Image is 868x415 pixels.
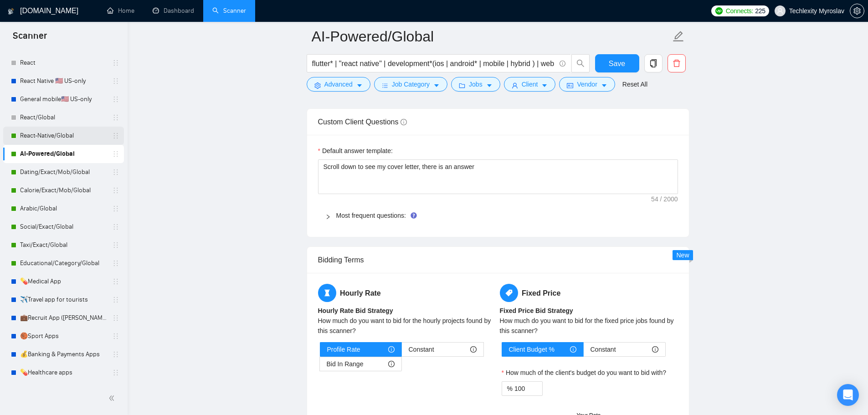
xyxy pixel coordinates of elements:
span: copy [645,59,662,67]
span: Client [522,79,538,89]
span: setting [314,82,321,89]
div: Open Intercom Messenger [837,384,859,406]
input: Search Freelance Jobs... [312,58,555,69]
span: caret-down [356,82,363,89]
button: copy [644,54,663,72]
div: Tooltip anchor [410,211,418,220]
div: Bidding Terms [318,247,678,273]
span: double-left [108,394,118,403]
span: idcard [567,82,573,89]
span: New [676,251,689,259]
span: info-circle [401,119,407,125]
span: holder [112,278,119,285]
span: bars [382,82,388,89]
button: settingAdvancedcaret-down [307,77,370,92]
span: holder [112,223,119,231]
span: delete [668,59,685,67]
span: Constant [591,343,616,356]
a: React-Native/Global [20,127,107,145]
span: hourglass [318,284,336,302]
label: Default answer template: [318,146,393,156]
div: How much do you want to bid for the fixed price jobs found by this scanner? [500,316,678,336]
span: edit [673,31,684,42]
button: search [571,54,590,72]
span: holder [112,187,119,194]
span: holder [112,296,119,303]
span: user [777,8,783,14]
a: setting [850,7,864,15]
a: 💼Recruit App ([PERSON_NAME]) [20,309,107,327]
span: holder [112,132,119,139]
span: holder [112,314,119,322]
span: caret-down [486,82,493,89]
span: caret-down [433,82,440,89]
a: Dating/Exact/Mob/Global [20,163,107,181]
span: Custom Client Questions [318,118,407,126]
input: How much of the client's budget do you want to bid with? [514,382,542,395]
img: upwork-logo.png [715,7,723,15]
a: 💊Healthcare apps [20,364,107,382]
textarea: Default answer template: [318,159,678,194]
span: info-circle [570,346,576,353]
span: holder [112,59,119,67]
a: searchScanner [212,7,246,15]
span: holder [112,77,119,85]
button: Save [595,54,639,72]
button: barsJob Categorycaret-down [374,77,447,92]
span: Bid In Range [327,357,364,371]
span: holder [112,241,119,249]
span: info-circle [388,346,395,353]
img: logo [8,4,14,19]
a: React Native 🇺🇸 US-only [20,72,107,90]
span: holder [112,114,119,121]
button: setting [850,4,864,18]
a: Taxi/Exact/Global [20,236,107,254]
a: dashboardDashboard [153,7,194,15]
a: React [20,54,107,72]
span: Job Category [392,79,430,89]
span: info-circle [470,346,477,353]
label: How much of the client's budget do you want to bid with? [502,368,667,378]
a: React/Global [20,108,107,127]
a: Arabic/Global [20,200,107,218]
b: Hourly Rate Bid Strategy [318,307,393,314]
span: Scanner [5,29,54,48]
span: holder [112,260,119,267]
span: info-circle [652,346,658,353]
button: userClientcaret-down [504,77,556,92]
span: Constant [409,343,434,356]
a: homeHome [107,7,134,15]
span: holder [112,150,119,158]
span: Jobs [469,79,483,89]
span: Advanced [324,79,353,89]
span: holder [112,96,119,103]
a: General mobile🇺🇸 US-only [20,90,107,108]
a: 💰Banking & Payments Apps [20,345,107,364]
b: Fixed Price Bid Strategy [500,307,573,314]
span: info-circle [560,61,565,67]
a: Educational/Category/Global [20,254,107,272]
span: holder [112,351,119,358]
span: Save [609,58,625,69]
div: Most frequent questions: [318,205,678,226]
button: delete [668,54,686,72]
a: Reset All [622,79,647,89]
span: caret-down [601,82,607,89]
input: Scanner name... [312,25,671,48]
h5: Fixed Price [500,284,678,302]
span: Vendor [577,79,597,89]
span: Profile Rate [327,343,360,356]
a: Social/Exact/Global [20,218,107,236]
button: idcardVendorcaret-down [559,77,615,92]
span: folder [459,82,465,89]
span: holder [112,205,119,212]
a: AI-Powered/Global [20,145,107,163]
span: 225 [755,6,765,16]
span: Client Budget % [509,343,555,356]
span: holder [112,369,119,376]
span: caret-down [541,82,548,89]
div: How much do you want to bid for the hourly projects found by this scanner? [318,316,496,336]
span: Connects: [726,6,753,16]
span: user [512,82,518,89]
span: right [325,214,331,220]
